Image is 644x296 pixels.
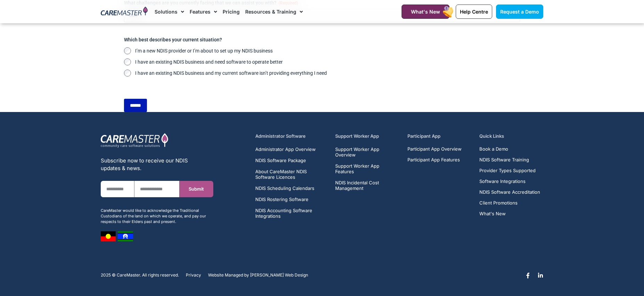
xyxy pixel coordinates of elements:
a: Provider Types Supported [479,168,540,173]
span: Submit [189,186,204,192]
span: Book a Demo [479,146,508,152]
div: CareMaster would like to acknowledge the Traditional Custodians of the land on which we operate, ... [101,208,213,224]
a: Participant App Overview [407,146,462,152]
h5: Participant App [407,133,471,139]
button: Submit [180,181,213,197]
span: NDIS Software Training [479,157,529,162]
span: NDIS Software Package [255,158,306,163]
a: NDIS Accounting Software Integrations [255,208,327,219]
span: Administrator App Overview [255,146,316,152]
a: Support Worker App Features [335,163,399,174]
a: NDIS Software Accreditation [479,190,540,195]
label: I’m a new NDIS provider or I’m about to set up my NDIS business [135,47,520,54]
span: What's New [479,211,506,216]
a: Request a Demo [496,5,543,19]
a: NDIS Software Package [255,158,327,163]
img: CareMaster Logo [101,7,148,17]
span: Software Integrations [479,179,526,184]
img: image 8 [118,231,133,241]
a: Client Promotions [479,200,540,206]
span: What's New [411,9,440,15]
legend: Which best describes your current situation? [124,36,222,43]
img: image 7 [101,231,116,241]
span: Client Promotions [479,200,518,206]
a: Privacy [186,273,201,278]
a: NDIS Scheduling Calendars [255,185,327,191]
form: New Form [101,181,213,204]
span: Help Centre [460,9,488,15]
a: Administrator App Overview [255,146,327,152]
a: What's New [402,5,449,19]
p: 2025 © CareMaster. All rights reserved. [101,273,179,278]
h5: Quick Links [479,133,543,139]
span: Request a Demo [500,9,539,15]
a: Book a Demo [479,146,540,152]
a: About CareMaster NDIS Software Licences [255,169,327,180]
h5: Support Worker App [335,133,399,139]
a: Software Integrations [479,179,540,184]
h5: Administrator Software [255,133,327,139]
a: Support Worker App Overview [335,146,399,158]
a: NDIS Incidental Cost Management [335,180,399,191]
span: Participant App Features [407,157,460,162]
a: Participant App Features [407,157,462,162]
span: NDIS Scheduling Calendars [255,185,314,191]
span: Website Managed by [208,273,249,278]
a: NDIS Software Training [479,157,540,162]
a: NDIS Rostering Software [255,197,327,202]
a: [PERSON_NAME] Web Design [250,273,308,278]
a: What's New [479,211,540,216]
span: NDIS Rostering Software [255,197,308,202]
label: I have an existing NDIS business and my current software isn’t providing everything I need [135,70,520,77]
span: Provider Types Supported [479,168,536,173]
label: I have an existing NDIS business and need software to operate better [135,58,520,65]
img: CareMaster Logo Part [101,133,168,148]
a: Help Centre [456,5,492,19]
div: Subscribe now to receive our NDIS updates & news. [101,157,213,172]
